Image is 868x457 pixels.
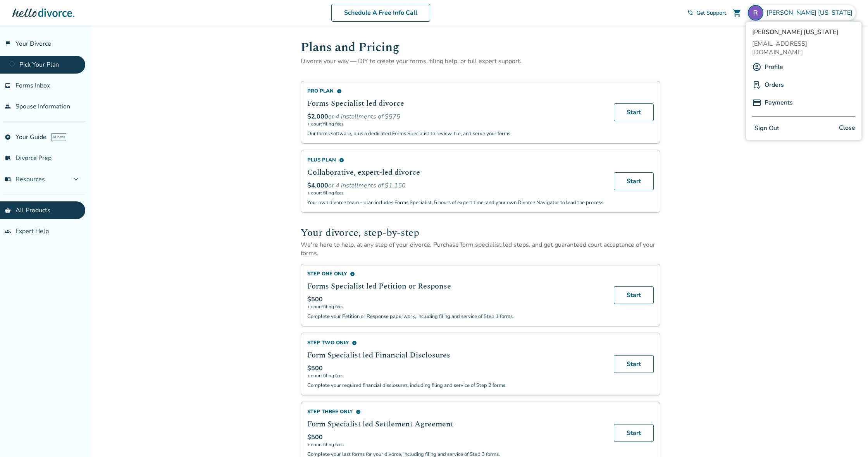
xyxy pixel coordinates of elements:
h2: Your divorce, step-by-step [301,225,660,241]
p: Divorce your way — DIY to create your forms, filing help, or full expert support. [301,57,660,65]
div: Plus Plan [307,156,604,163]
span: shopping_cart [732,8,742,17]
h1: Plans and Pricing [301,38,660,57]
p: Complete your Petition or Response paperwork, including filing and service of Step 1 forms. [307,313,604,320]
span: [PERSON_NAME] [US_STATE] [752,28,855,36]
span: $500 [307,433,323,442]
span: info [350,271,355,277]
span: Forms Inbox [15,81,50,90]
a: Start [614,424,654,442]
span: [EMAIL_ADDRESS][DOMAIN_NAME] [752,40,855,57]
span: inbox [5,82,11,89]
span: menu_book [5,176,11,182]
div: Step Two Only [307,339,604,346]
span: AI beta [51,133,66,141]
span: phone_in_talk [687,10,693,16]
span: info [352,340,357,345]
span: info [339,158,344,163]
span: expand_more [71,175,81,184]
span: list_alt_check [5,155,11,161]
span: info [356,409,361,414]
h2: Forms Specialist led divorce [307,98,604,109]
h2: Collaborative, expert-led divorce [307,167,604,178]
span: $500 [307,295,323,304]
img: P [752,98,761,107]
p: Your own divorce team - plan includes Forms Specialist, 5 hours of expert time, and your own Divo... [307,199,604,206]
span: Get Support [696,9,726,17]
a: Profile [765,60,783,74]
img: A [752,62,761,72]
img: Ronnie Washington [748,5,763,21]
img: P [752,80,761,89]
span: + court filing fees [307,190,604,196]
a: Start [614,172,654,190]
a: Start [614,286,654,304]
span: $500 [307,364,323,373]
span: explore [5,134,11,140]
a: phone_in_talkGet Support [687,9,726,17]
span: + court filing fees [307,373,604,379]
p: We're here to help, at any step of your divorce. Purchase form specialist led steps, and get guar... [301,241,660,258]
span: + court filing fees [307,304,604,310]
span: [PERSON_NAME] [US_STATE] [766,9,856,17]
span: groups [5,228,11,234]
p: Our forms software, plus a dedicated Forms Specialist to review, file, and serve your forms. [307,130,604,137]
span: $4,000 [307,181,328,190]
a: Schedule A Free Info Call [331,4,430,22]
span: info [337,89,342,94]
span: $2,000 [307,112,328,121]
span: flag_2 [5,41,11,47]
h2: Forms Specialist led Petition or Response [307,280,604,292]
a: Payments [765,95,793,110]
a: Orders [765,77,784,92]
div: Pro Plan [307,88,604,94]
div: Step One Only [307,270,604,277]
iframe: Chat Widget [829,420,868,457]
p: Complete your required financial disclosures, including filing and service of Step 2 forms. [307,382,604,389]
div: or 4 installments of $575 [307,112,604,121]
button: Sign Out [752,123,782,134]
span: Close [839,123,855,134]
span: + court filing fees [307,442,604,448]
a: Start [614,103,654,121]
h2: Form Specialist led Financial Disclosures [307,349,604,361]
span: people [5,103,11,110]
span: shopping_basket [5,207,11,213]
a: Start [614,355,654,373]
span: Resources [5,175,45,184]
div: or 4 installments of $1,150 [307,181,604,190]
span: + court filing fees [307,121,604,127]
div: Step Three Only [307,408,604,415]
h2: Form Specialist led Settlement Agreement [307,418,604,430]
